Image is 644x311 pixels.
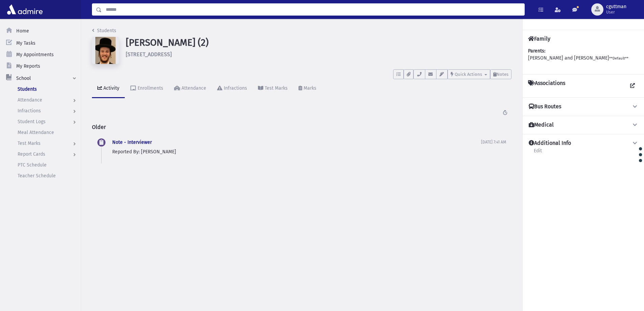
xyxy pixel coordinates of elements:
[92,79,125,98] a: Activity
[606,4,626,9] span: cguttman
[18,162,47,168] span: PTC Schedule
[92,37,119,64] img: 4upxP8=
[92,28,116,34] a: Students
[455,72,482,77] span: Quick Actions
[18,97,42,103] span: Attendance
[626,80,639,92] a: View all Associations
[16,75,31,81] span: School
[528,103,639,110] button: Bus Routes
[263,85,288,91] div: Test Marks
[529,121,554,129] h4: Medical
[16,28,29,34] span: Home
[253,79,293,98] a: Test Marks
[497,72,508,77] span: Notes
[448,69,490,79] button: Quick Actions
[18,130,54,135] span: Meal Attendance
[112,139,152,145] a: Note - Interviewer
[126,51,511,58] h6: [STREET_ADDRESS]
[169,79,212,98] a: Attendance
[528,47,639,69] div: [PERSON_NAME] and [PERSON_NAME]
[102,3,524,16] input: Search
[533,147,542,159] a: Edit
[126,37,511,48] h1: [PERSON_NAME] (2)
[102,85,119,91] div: Activity
[528,80,565,92] h4: Associations
[528,121,639,129] button: Medical
[528,36,550,42] h4: Family
[92,27,116,37] nav: breadcrumb
[528,48,545,54] b: Parents:
[490,69,511,79] button: Notes
[16,63,40,69] span: My Reports
[180,85,206,91] div: Attendance
[606,9,626,15] span: User
[302,85,316,91] div: Marks
[18,173,56,179] span: Teacher Schedule
[18,140,41,146] span: Test Marks
[125,79,169,98] a: Enrollments
[293,79,322,98] a: Marks
[481,140,506,145] span: [DATE] 7:41 AM
[528,140,639,147] button: Additional Info
[529,103,561,110] h4: Bus Routes
[112,148,481,155] p: Reported By: [PERSON_NAME]
[222,85,247,91] div: Infractions
[16,52,54,58] span: My Appointments
[18,119,46,125] span: Student Logs
[5,3,44,16] img: AdmirePro
[136,85,163,91] div: Enrollments
[18,86,37,92] span: Students
[18,108,41,114] span: Infractions
[18,151,45,157] span: Report Cards
[16,40,35,46] span: My Tasks
[212,79,253,98] a: Infractions
[92,118,511,136] h2: Older
[529,140,571,147] h4: Additional Info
